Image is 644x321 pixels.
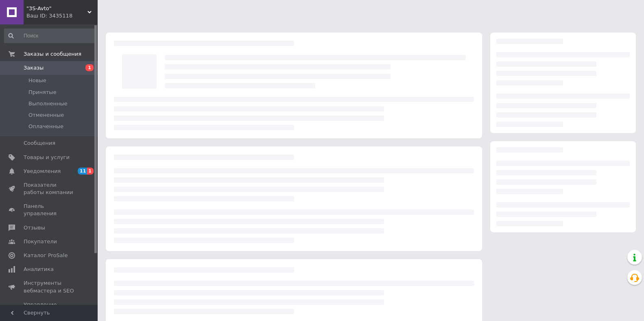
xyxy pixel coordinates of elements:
[24,168,61,175] span: Уведомления
[24,154,70,161] span: Товары и услуги
[24,203,75,217] span: Панель управления
[28,123,63,130] span: Оплаченные
[26,12,98,20] div: Ваш ID: 3435118
[24,181,75,196] span: Показатели работы компании
[28,100,68,107] span: Выполненные
[85,64,94,71] span: 1
[24,252,68,259] span: Каталог ProSale
[78,168,87,175] span: 11
[87,168,94,175] span: 1
[24,238,57,245] span: Покупатели
[24,50,81,58] span: Заказы и сообщения
[24,266,54,273] span: Аналитика
[28,89,57,96] span: Принятые
[24,224,45,231] span: Отзывы
[24,301,75,316] span: Управление сайтом
[4,28,96,43] input: Поиск
[24,64,44,72] span: Заказы
[28,77,46,84] span: Новые
[28,111,64,119] span: Отмененные
[26,5,87,12] span: "3S-Avto"
[24,140,55,147] span: Сообщения
[24,280,75,294] span: Инструменты вебмастера и SEO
